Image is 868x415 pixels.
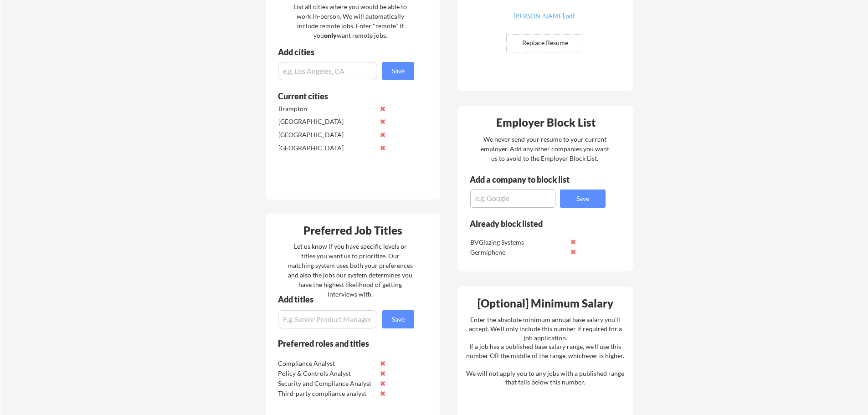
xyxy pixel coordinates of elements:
div: [GEOGRAPHIC_DATA] [278,117,375,126]
div: Already block listed [470,220,593,228]
input: E.g. Senior Product Manager [278,310,377,328]
div: [GEOGRAPHIC_DATA] [278,143,375,153]
div: Add a company to block list [470,175,584,184]
div: Add titles [278,295,406,303]
div: Enter the absolute minimum annual base salary you'll accept. We'll only include this number if re... [466,315,624,387]
div: Compliance Analyst [278,359,374,368]
input: e.g. Los Angeles, CA [278,62,377,80]
div: Current cities [278,92,404,100]
div: Preferred roles and titles [278,339,402,348]
button: Save [382,62,414,80]
div: Employer Block List [461,117,631,128]
div: [Optional] Minimum Salary [461,298,630,309]
div: We never send your resume to your current employer. Add any other companies you want us to avoid ... [480,134,610,163]
div: Germiphene [470,248,566,257]
div: Add cities [278,48,416,56]
div: Brampton [278,104,375,113]
a: [PERSON_NAME].pdf [490,13,598,27]
strong: only [324,31,337,39]
div: [GEOGRAPHIC_DATA] [278,130,375,139]
button: Save [382,310,414,328]
div: Let us know if you have specific levels or titles you want us to prioritize. Our matching system ... [288,241,413,299]
div: List all cities where you would be able to work in-person. We will automatically include remote j... [288,2,413,40]
div: [PERSON_NAME].pdf [490,13,598,19]
div: BVGlazing Systems [470,238,566,247]
div: Security and Compliance Analyst [278,379,374,388]
div: Preferred Job Titles [268,225,437,236]
div: Policy & Controls Analyst [278,369,374,378]
div: Third-party compliance analyst [278,389,374,398]
button: Save [560,190,606,208]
